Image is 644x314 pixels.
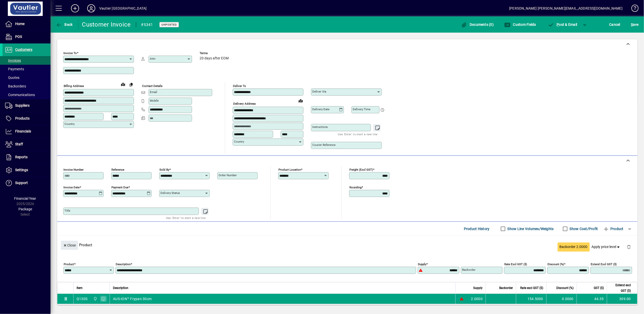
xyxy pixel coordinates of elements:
[77,296,87,301] div: Q130S
[3,138,51,151] a: Staff
[623,244,635,249] app-page-header-button: Delete
[546,294,577,304] td: 0.0000
[3,91,51,99] a: Communications
[64,122,75,126] mat-label: Country
[556,285,574,291] span: Discount (%)
[3,151,51,164] a: Reports
[15,181,28,185] span: Support
[150,90,157,94] mat-label: Email
[57,236,637,254] div: Product
[297,97,305,105] a: View on map
[113,285,128,291] span: Description
[557,23,559,27] span: P
[127,80,135,88] button: Copy to Delivery address
[3,177,51,189] a: Support
[462,268,475,272] mat-label: Backorder
[18,207,32,211] span: Package
[150,57,155,60] mat-label: Attn
[15,129,31,133] span: Financials
[591,262,617,266] mat-label: Extend excl GST ($)
[63,168,84,171] mat-label: Invoice number
[499,285,513,291] span: Backorder
[601,224,626,233] button: Product
[161,23,177,26] span: Unposted
[82,20,131,29] div: Customer Invoice
[462,224,492,233] button: Product History
[577,294,607,304] td: 46.35
[278,168,301,171] mat-label: Product location
[594,285,604,291] span: GST ($)
[603,225,624,233] span: Product
[111,186,128,189] mat-label: Payment due
[15,35,22,39] span: POS
[60,243,79,247] app-page-header-button: Close
[234,140,244,143] mat-label: Country
[141,21,153,29] div: #5341
[77,285,83,291] span: Item
[520,285,543,291] span: Rate excl GST ($)
[3,125,51,138] a: Financials
[99,4,147,12] div: Vautier [GEOGRAPHIC_DATA]
[56,23,73,27] span: Back
[15,116,30,120] span: Products
[5,67,24,71] span: Payments
[67,4,83,13] button: Add
[116,262,131,266] mat-label: Description
[349,186,362,189] mat-label: Rounding
[113,296,152,301] span: AUS-ION™ Frypan 30cm
[160,191,180,195] mat-label: Delivery status
[590,242,623,252] button: Apply price level
[15,22,25,26] span: Home
[5,58,21,62] span: Invoices
[14,196,36,200] span: Financial Year
[353,107,370,111] mat-label: Delivery time
[460,20,495,29] button: Documents (0)
[464,225,490,233] span: Product History
[61,241,78,250] button: Close
[509,4,623,12] div: [PERSON_NAME] [PERSON_NAME][EMAIL_ADDRESS][DOMAIN_NAME]
[55,20,74,29] button: Back
[3,31,51,43] a: POS
[607,294,637,304] td: 309.00
[3,18,51,30] a: Home
[630,20,640,29] button: Save
[3,82,51,91] a: Backorders
[560,244,588,250] span: Backorder 2.0000
[5,84,26,88] span: Backorders
[159,168,169,171] mat-label: Sold by
[312,143,336,147] mat-label: Courier Reference
[3,73,51,82] a: Quotes
[312,107,329,111] mat-label: Delivery date
[64,209,70,212] mat-label: Title
[15,103,30,107] span: Suppliers
[3,164,51,176] a: Settings
[63,241,76,250] span: Close
[5,93,35,97] span: Communications
[418,262,426,266] mat-label: Supply
[503,20,537,29] button: Custom Fields
[623,241,635,253] button: Delete
[5,76,19,80] span: Quotes
[3,56,51,65] a: Invoices
[592,244,621,250] span: Apply price level
[548,23,577,27] span: ost & Email
[63,51,77,55] mat-label: Invoice To
[233,84,246,88] mat-label: Deliver To
[338,131,378,137] mat-hint: Use 'Enter' to start a new line
[15,142,23,146] span: Staff
[150,99,159,102] mat-label: Mobile
[83,4,99,13] button: Profile
[610,282,631,294] span: Extend excl GST ($)
[608,20,622,29] button: Cancel
[628,1,638,17] a: Knowledge Base
[92,296,98,302] span: Central
[111,168,124,171] mat-label: Reference
[349,168,373,171] mat-label: Freight (excl GST)
[504,262,527,266] mat-label: Rate excl GST ($)
[471,296,483,301] span: 2.0000
[631,23,633,27] span: S
[558,242,590,252] button: Backorder 2.0000
[64,262,74,266] mat-label: Product
[15,48,32,52] span: Customers
[547,262,564,266] mat-label: Discount (%)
